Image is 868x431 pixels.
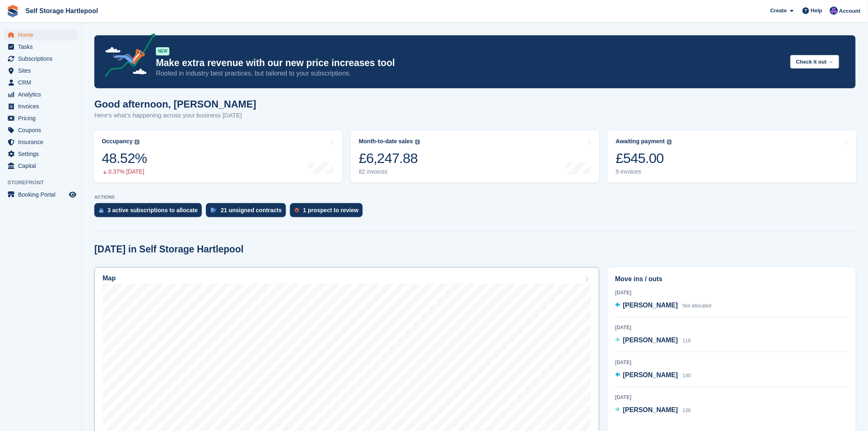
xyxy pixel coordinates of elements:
[156,57,784,69] p: Make extra revenue with our new price increases tool
[211,208,217,213] img: contract_signature_icon-13c848040528278c33f63329250d36e43548de30e8caae1d1a13099fd9432cc5.svg
[4,189,78,200] a: menu
[623,302,678,309] span: [PERSON_NAME]
[18,189,67,200] span: Booking Portal
[623,337,678,344] span: [PERSON_NAME]
[94,203,206,221] a: 3 active subscriptions to allocate
[18,89,67,100] span: Analytics
[667,140,672,144] img: icon-info-grey-7440780725fd019a000dd9b08b2336e03edf1995a4989e88bcd33f0948082b44.svg
[615,359,848,366] div: [DATE]
[18,124,67,136] span: Coupons
[615,394,848,401] div: [DATE]
[4,89,78,100] a: menu
[4,53,78,64] a: menu
[4,112,78,124] a: menu
[303,207,359,213] div: 1 prospect to review
[94,99,256,110] h1: Good afternoon, [PERSON_NAME]
[811,7,822,15] span: Help
[18,53,67,64] span: Subscriptions
[99,208,103,213] img: active_subscription_to_allocate_icon-d502201f5373d7db506a760aba3b589e785aa758c864c3986d89f69b8ff3...
[135,140,139,144] img: icon-info-grey-7440780725fd019a000dd9b08b2336e03edf1995a4989e88bcd33f0948082b44.svg
[156,69,784,78] p: Rooted in industry best practices, but tailored to your subscriptions.
[18,160,67,172] span: Capital
[415,140,420,144] img: icon-info-grey-7440780725fd019a000dd9b08b2336e03edf1995a4989e88bcd33f0948082b44.svg
[616,150,672,167] div: £545.00
[615,274,848,284] h2: Move ins / outs
[290,203,367,221] a: 1 prospect to review
[18,148,67,160] span: Settings
[94,131,343,183] a: Occupancy 48.52% 0.37% [DATE]
[615,289,848,296] div: [DATE]
[683,303,711,309] span: Not allocated
[623,371,678,378] span: [PERSON_NAME]
[94,244,244,255] h2: [DATE] in Self Storage Hartlepool
[608,131,857,183] a: Awaiting payment £545.00 9 invoices
[221,207,282,213] div: 21 unsigned contracts
[103,275,116,282] h2: Map
[18,101,67,112] span: Invoices
[94,195,856,200] p: ACTIONS
[359,150,420,167] div: £6,247.88
[7,179,82,187] span: Storefront
[615,370,691,381] a: [PERSON_NAME] 140
[683,338,691,344] span: 116
[295,208,299,213] img: prospect-51fa495bee0391a8d652442698ab0144808aea92771e9ea1ae160a38d050c398.svg
[683,373,691,378] span: 140
[156,47,169,55] div: NEW
[359,138,413,145] div: Month-to-date sales
[18,41,67,53] span: Tasks
[98,33,155,80] img: price-adjustments-announcement-icon-8257ccfd72463d97f412b2fc003d46551f7dbcb40ab6d574587a9cd5c0d94...
[790,55,839,69] button: Check it out →
[616,168,672,175] div: 9 invoices
[102,138,132,145] div: Occupancy
[683,408,691,413] span: 136
[4,124,78,136] a: menu
[359,168,420,175] div: 82 invoices
[615,335,691,346] a: [PERSON_NAME] 116
[18,77,67,88] span: CRM
[623,406,678,413] span: [PERSON_NAME]
[4,29,78,41] a: menu
[107,207,198,213] div: 3 active subscriptions to allocate
[839,7,861,15] span: Account
[22,4,101,18] a: Self Storage Hartlepool
[4,136,78,148] a: menu
[18,112,67,124] span: Pricing
[206,203,290,221] a: 21 unsigned contracts
[4,160,78,172] a: menu
[68,190,78,199] a: Preview store
[615,324,848,331] div: [DATE]
[18,65,67,76] span: Sites
[616,138,665,145] div: Awaiting payment
[102,168,147,175] div: 0.37% [DATE]
[4,41,78,53] a: menu
[18,29,67,41] span: Home
[4,77,78,88] a: menu
[4,148,78,160] a: menu
[94,111,256,120] p: Here's what's happening across your business [DATE]
[4,65,78,76] a: menu
[7,5,19,17] img: stora-icon-8386f47178a22dfd0bd8f6a31ec36ba5ce8667c1dd55bd0f319d3a0aa187defe.svg
[830,7,838,15] img: Sean Wood
[351,131,600,183] a: Month-to-date sales £6,247.88 82 invoices
[4,101,78,112] a: menu
[615,405,691,416] a: [PERSON_NAME] 136
[770,7,787,15] span: Create
[615,300,712,311] a: [PERSON_NAME] Not allocated
[102,150,147,167] div: 48.52%
[18,136,67,148] span: Insurance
